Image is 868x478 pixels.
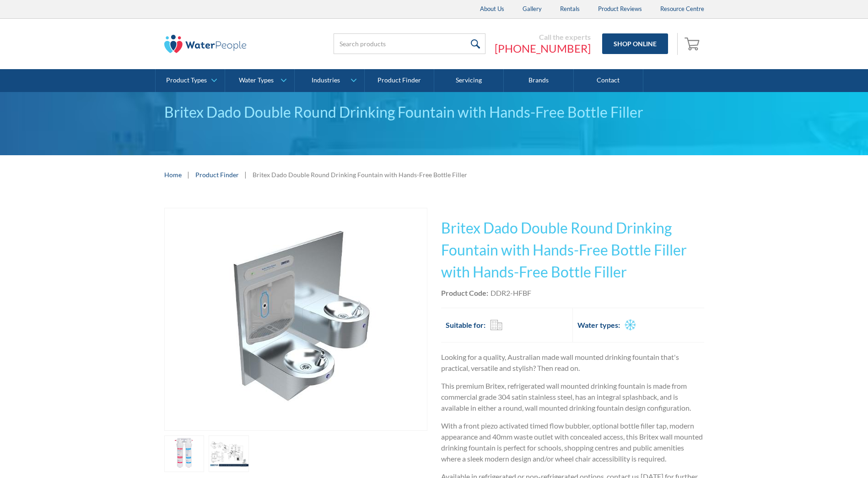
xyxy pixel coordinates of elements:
a: Product Types [156,69,225,92]
div: DDR2-HFBF [491,288,531,299]
a: Shop Online [602,33,668,54]
a: Servicing [434,69,504,92]
p: This premium Britex, refrigerated wall mounted drinking fountain is made from commercial grade 30... [441,380,704,413]
a: Home [164,170,182,179]
div: Water Types [239,76,274,84]
h1: Britex Dado Double Round Drinking Fountain with Hands-Free Bottle Filler with Hands-Free Bottle F... [441,217,704,283]
img: Britex Dado Double Round Drinking Fountain with Hands-Free Bottle Filler [185,208,407,430]
a: Water Types [225,69,294,92]
a: open lightbox [209,435,249,472]
div: | [243,169,248,180]
p: With a front piezo activated timed flow bubbler, optional bottle filler tap, modern appearance an... [441,420,704,464]
a: Contact [574,69,643,92]
div: Britex Dado Double Round Drinking Fountain with Hands-Free Bottle Filler [253,170,467,179]
a: Product Finder [365,69,434,92]
div: Industries [312,76,340,84]
a: open lightbox [164,435,205,472]
div: Call the experts [495,33,591,42]
a: Open empty cart [682,33,704,55]
input: Search products [334,33,485,54]
div: | [186,169,191,180]
h2: Suitable for: [446,320,485,331]
a: Product Finder [195,170,239,179]
a: Brands [504,69,573,92]
img: The Water People [164,35,247,53]
img: shopping cart [685,36,702,51]
strong: Product Code: [441,288,488,297]
a: open lightbox [164,208,427,431]
h2: Water types: [577,320,620,331]
div: Britex Dado Double Round Drinking Fountain with Hands-Free Bottle Filler [164,101,704,123]
a: Industries [295,69,364,92]
a: [PHONE_NUMBER] [495,42,591,55]
p: Looking for a quality, Australian made wall mounted drinking fountain that's practical, versatile... [441,352,704,374]
div: Product Types [166,76,207,84]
